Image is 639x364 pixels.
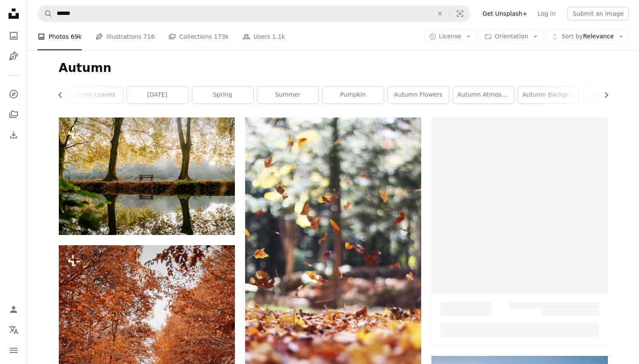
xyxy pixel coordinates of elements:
a: autumn atmosphere [453,86,514,103]
img: a bench sitting in the middle of a forest next to a lake [59,118,235,235]
button: scroll list to the right [599,86,608,103]
a: Download History [5,126,22,143]
button: Orientation [480,30,543,43]
button: Clear [431,6,449,22]
a: a bench sitting in the middle of a forest next to a lake [59,172,235,180]
button: License [424,30,477,43]
a: Users 1.1k [243,23,285,50]
form: Find visuals sitewide [38,5,471,22]
a: autumn flowers [388,86,449,103]
a: autumn background [518,86,579,103]
span: License [439,33,462,40]
span: 173k [214,32,229,41]
span: –– ––– ––– –– ––– – ––– ––– –––– – – –– ––– – – ––– –– –– –––– –– [509,303,599,316]
a: spring [192,86,253,103]
a: Photos [5,27,22,44]
span: Sort by [561,33,583,40]
a: Illustrations [5,48,22,65]
a: selective focus photography of orange and brown falling maple leaves [245,246,421,253]
a: Collections [5,106,22,123]
a: Collections 173k [168,23,229,50]
button: Submit an image [567,7,629,20]
span: 716 [143,32,155,41]
button: Visual search [450,6,470,22]
a: Home — Unsplash [5,5,22,24]
a: Illustrations 716 [95,23,155,50]
button: Search Unsplash [38,6,52,22]
a: [DATE] [127,86,188,103]
span: 1.1k [272,32,285,41]
span: Orientation [494,33,528,40]
button: Menu [5,342,22,359]
a: Explore [5,86,22,103]
button: Language [5,321,22,338]
button: Sort byRelevance [546,30,629,43]
h1: Autumn [59,60,608,76]
a: Get Unsplash+ [477,7,532,20]
a: Log in / Sign up [5,301,22,318]
span: Relevance [561,32,614,41]
a: pumpkin [323,86,384,103]
button: scroll list to the left [59,86,68,103]
a: Log in [532,7,561,20]
a: summer [257,86,318,103]
a: autumn leaves [62,86,123,103]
